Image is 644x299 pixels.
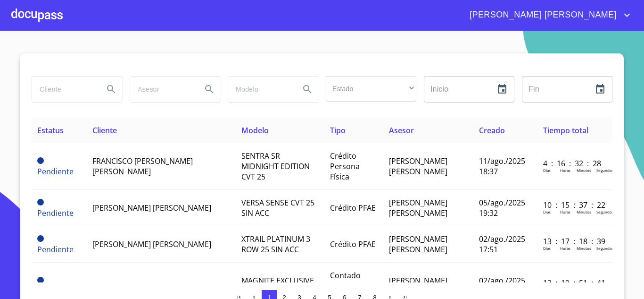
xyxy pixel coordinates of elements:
[543,158,607,169] p: 4 : 16 : 32 : 28
[479,125,505,136] span: Creado
[37,277,44,283] span: Pendiente
[596,209,614,214] p: Segundos
[37,125,64,136] span: Estatus
[92,156,193,177] span: FRANCISCO [PERSON_NAME] [PERSON_NAME]
[543,200,607,210] p: 10 : 15 : 37 : 22
[596,246,614,251] p: Segundos
[543,246,551,251] p: Dias
[130,77,194,102] input: search
[577,209,591,214] p: Minutos
[462,8,621,23] span: [PERSON_NAME] [PERSON_NAME]
[389,156,447,177] span: [PERSON_NAME] [PERSON_NAME]
[330,125,346,136] span: Tipo
[241,275,314,296] span: MAGNITE EXCLUSIVE 1 0 LTS CVT 25
[330,203,376,213] span: Crédito PFAE
[92,125,117,136] span: Cliente
[577,168,591,173] p: Minutos
[479,156,525,177] span: 11/ago./2025 18:37
[326,76,416,102] div: ​
[389,125,414,136] span: Asesor
[389,234,447,255] span: [PERSON_NAME] [PERSON_NAME]
[543,125,588,136] span: Tiempo total
[32,77,96,102] input: search
[389,197,447,218] span: [PERSON_NAME] [PERSON_NAME]
[330,239,376,249] span: Crédito PFAE
[479,275,525,296] span: 02/ago./2025 15:18
[37,166,74,177] span: Pendiente
[241,234,310,255] span: XTRAIL PLATINUM 3 ROW 25 SIN ACC
[37,235,44,242] span: Pendiente
[596,168,614,173] p: Segundos
[479,234,525,255] span: 02/ago./2025 17:51
[479,197,525,218] span: 05/ago./2025 19:32
[37,157,44,164] span: Pendiente
[92,281,211,291] span: [PERSON_NAME] [PERSON_NAME]
[389,275,447,296] span: [PERSON_NAME] [PERSON_NAME]
[37,244,74,255] span: Pendiente
[560,246,570,251] p: Horas
[577,246,591,251] p: Minutos
[543,278,607,288] p: 13 : 19 : 51 : 41
[37,199,44,205] span: Pendiente
[228,77,292,102] input: search
[330,151,360,182] span: Crédito Persona Física
[100,78,123,101] button: Search
[241,151,310,182] span: SENTRA SR MIDNIGHT EDITION CVT 25
[241,197,314,218] span: VERSA SENSE CVT 25 SIN ACC
[92,203,211,213] span: [PERSON_NAME] [PERSON_NAME]
[241,125,269,136] span: Modelo
[462,8,633,23] button: account of current user
[560,209,570,214] p: Horas
[543,236,607,247] p: 13 : 17 : 18 : 39
[543,168,551,173] p: Dias
[560,168,570,173] p: Horas
[296,78,319,101] button: Search
[543,209,551,214] p: Dias
[92,239,211,249] span: [PERSON_NAME] [PERSON_NAME]
[198,78,221,101] button: Search
[37,208,74,218] span: Pendiente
